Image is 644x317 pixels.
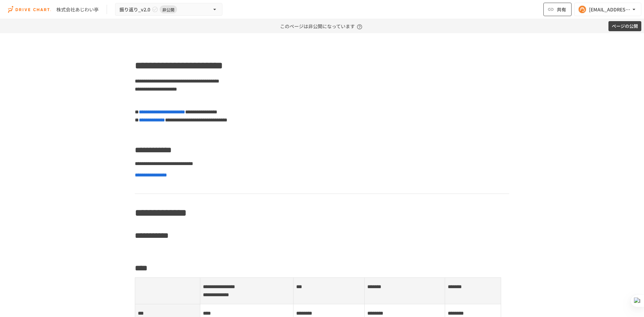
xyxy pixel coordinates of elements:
span: 振り返り_v2.0 [119,5,150,14]
div: 株式会社あじわい亭 [56,6,99,13]
img: i9VDDS9JuLRLX3JIUyK59LcYp6Y9cayLPHs4hOxMB9W [8,4,51,15]
p: このページは非公開になっています [280,19,364,33]
button: 振り返り_v2.0非公開 [115,3,222,16]
span: 非公開 [160,6,177,13]
button: [EMAIL_ADDRESS][DOMAIN_NAME] [574,3,641,16]
button: ページの公開 [608,21,641,32]
div: [EMAIL_ADDRESS][DOMAIN_NAME] [589,5,631,14]
span: 共有 [557,6,566,13]
button: 共有 [543,3,572,16]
